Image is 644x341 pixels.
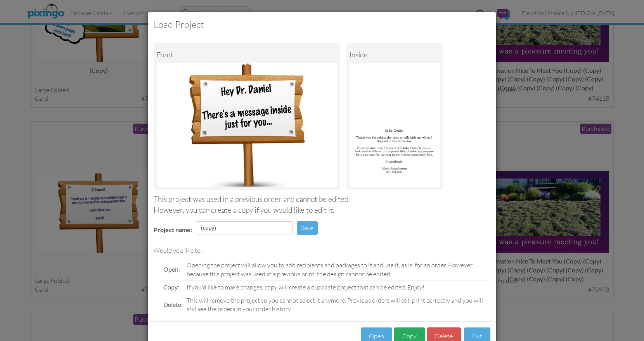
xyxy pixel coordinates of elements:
[154,246,490,255] div: Would you like to:
[297,221,318,235] button: Save
[350,63,440,187] img: Portrait Image
[154,194,490,205] div: This project was used in a previous order and cannot be edited.
[350,46,440,63] div: inside
[185,259,490,281] td: Opening the project will allow you to add recipients and packages to it and use it, as is, for an...
[157,46,337,63] div: Front
[154,205,490,215] div: However, you can create a copy if you would like to edit it.
[157,63,337,187] img: Landscape Image
[185,281,490,294] td: If you'd like to make changes, copy will create a duplicate project that can be edited. Enjoy!
[196,221,293,234] input: Enter project name
[163,301,183,308] span: Delete:
[185,294,490,315] td: This will remove the project so you cannot select it anymore. Previous orders will still print co...
[154,226,192,234] label: Project name:
[154,18,490,31] h3: Load Project
[163,265,180,273] span: Open:
[163,283,179,291] span: Copy:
